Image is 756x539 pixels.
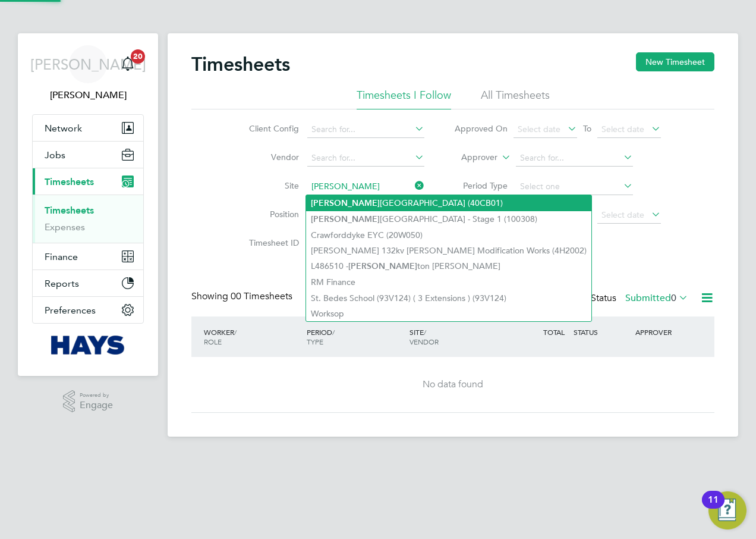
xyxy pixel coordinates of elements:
[571,321,632,343] div: STATUS
[306,274,591,290] li: RM Finance
[636,52,714,71] button: New Timesheet
[45,176,94,187] span: Timesheets
[33,115,143,141] button: Network
[601,209,644,220] span: Select date
[708,491,746,529] button: Open Resource Center, 11 new notifications
[625,292,688,304] label: Submitted
[307,121,424,138] input: Search for...
[45,221,85,233] a: Expenses
[245,180,299,191] label: Site
[33,270,143,296] button: Reports
[454,180,508,191] label: Period Type
[191,290,295,303] div: Showing
[116,45,140,83] a: 20
[307,337,323,346] span: TYPE
[424,327,426,337] span: /
[516,178,633,195] input: Select one
[306,211,591,227] li: [GEOGRAPHIC_DATA] - Stage 1 (100308)
[481,88,550,109] li: All Timesheets
[245,237,299,248] label: Timesheet ID
[51,336,125,355] img: hays-logo-retina.png
[33,142,143,168] button: Jobs
[33,297,143,323] button: Preferences
[191,52,290,76] h2: Timesheets
[518,124,560,134] span: Select date
[80,400,113,410] span: Engage
[591,290,691,307] div: Status
[18,33,158,376] nav: Main navigation
[306,195,591,211] li: [GEOGRAPHIC_DATA] (40CB01)
[45,149,65,161] span: Jobs
[33,195,143,243] div: Timesheets
[306,258,591,274] li: L486510 - ton [PERSON_NAME]
[306,227,591,243] li: Crawforddyke EYC (20W050)
[306,243,591,258] li: [PERSON_NAME] 132kv [PERSON_NAME] Modification Works (4H2002)
[245,209,299,220] label: Position
[33,168,143,195] button: Timesheets
[671,292,676,304] span: 0
[543,327,565,337] span: TOTAL
[201,321,304,352] div: WORKER
[311,198,380,208] b: [PERSON_NAME]
[33,243,143,269] button: Finance
[407,321,509,352] div: SITE
[708,500,719,515] div: 11
[45,123,82,134] span: Network
[45,251,78,262] span: Finance
[306,290,591,306] li: St. Bedes School (93V124) ( 3 Extensions ) (93V124)
[203,378,703,391] div: No data found
[63,390,114,413] a: Powered byEngage
[32,88,144,102] span: Jacques Allen
[579,121,595,136] span: To
[245,123,299,134] label: Client Config
[601,124,644,134] span: Select date
[348,261,417,271] b: [PERSON_NAME]
[32,45,144,102] a: [PERSON_NAME][PERSON_NAME]
[45,205,94,216] a: Timesheets
[357,88,451,109] li: Timesheets I Follow
[304,321,407,352] div: PERIOD
[245,152,299,162] label: Vendor
[30,57,146,72] span: [PERSON_NAME]
[204,337,222,346] span: ROLE
[444,152,497,164] label: Approver
[332,327,335,337] span: /
[516,150,633,167] input: Search for...
[234,327,237,337] span: /
[307,150,424,167] input: Search for...
[409,337,439,346] span: VENDOR
[80,390,113,400] span: Powered by
[307,178,424,195] input: Search for...
[306,306,591,321] li: Worksop
[632,321,694,343] div: APPROVER
[45,305,96,316] span: Preferences
[454,123,508,134] label: Approved On
[231,290,292,302] span: 00 Timesheets
[579,206,595,222] span: To
[311,214,380,224] b: [PERSON_NAME]
[131,49,145,64] span: 20
[45,278,79,289] span: Reports
[32,336,144,355] a: Go to home page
